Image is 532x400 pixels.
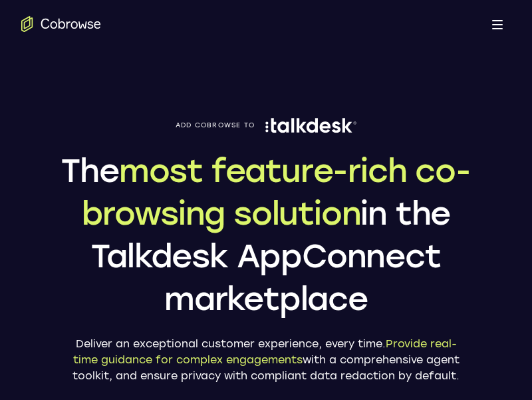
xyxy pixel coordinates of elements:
[265,117,356,133] img: Talkdesk logo
[21,16,101,32] a: Go to the home page
[176,121,255,129] span: Add Cobrowse to
[21,149,511,320] h1: The in the Talkdesk AppConnect marketplace
[82,151,471,233] span: most feature-rich co-browsing solution
[66,336,465,384] p: Deliver an exceptional customer experience, every time. with a comprehensive agent toolkit, and e...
